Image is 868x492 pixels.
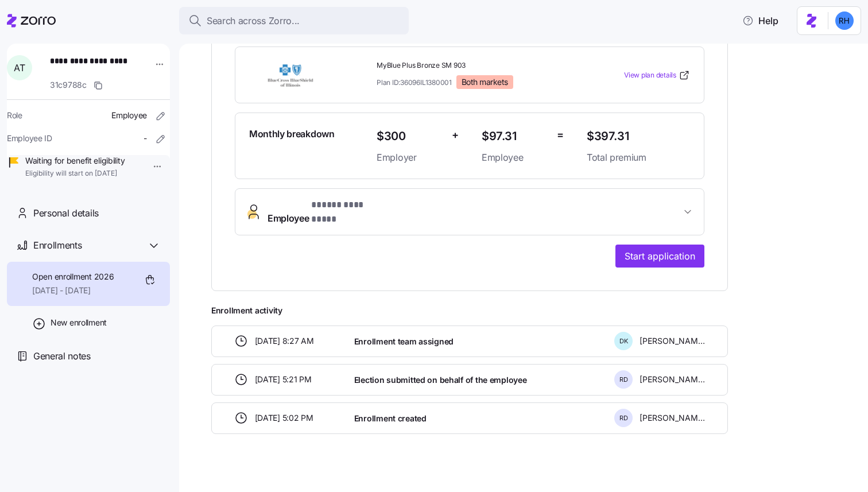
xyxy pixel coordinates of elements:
[640,335,705,347] span: [PERSON_NAME]
[50,79,87,91] span: 31c9788c
[354,336,454,347] span: Enrollment team assigned
[625,249,695,263] span: Start application
[354,413,427,424] span: Enrollment created
[377,61,578,71] span: MyBlue Plus Bronze SM 903
[211,305,728,316] span: Enrollment activity
[14,63,25,72] span: A T
[207,14,300,28] span: Search across Zorro...
[624,69,690,81] a: View plan details
[25,155,125,166] span: Waiting for benefit eligibility
[249,127,335,141] span: Monthly breakdown
[640,374,705,385] span: [PERSON_NAME]
[255,335,314,347] span: [DATE] 8:27 AM
[619,377,628,383] span: R D
[640,412,705,424] span: [PERSON_NAME]
[51,317,107,328] span: New enrollment
[33,238,82,253] span: Enrollments
[377,150,443,165] span: Employer
[377,78,452,87] span: Plan ID: 36096IL1380001
[557,127,564,144] span: =
[587,150,690,165] span: Total premium
[25,169,125,179] span: Eligibility will start on [DATE]
[255,412,313,424] span: [DATE] 5:02 PM
[742,14,778,28] span: Help
[33,349,91,363] span: General notes
[482,127,548,146] span: $97.31
[462,77,508,87] span: Both markets
[249,62,332,88] img: Blue Cross and Blue Shield of Illinois
[268,198,387,226] span: Employee
[144,133,147,144] span: -
[111,110,147,121] span: Employee
[835,11,854,30] img: 8fe52c6dbdc3bd2a82e1e32f94fde8b5
[452,127,459,144] span: +
[377,127,443,146] span: $300
[179,7,409,34] button: Search across Zorro...
[619,338,628,344] span: D K
[33,206,99,220] span: Personal details
[615,245,704,268] button: Start application
[624,70,676,81] span: View plan details
[7,110,22,121] span: Role
[32,285,114,296] span: [DATE] - [DATE]
[482,150,548,165] span: Employee
[255,374,312,385] span: [DATE] 5:21 PM
[354,374,527,386] span: Election submitted on behalf of the employee
[32,271,114,282] span: Open enrollment 2026
[587,127,690,146] span: $397.31
[7,133,52,144] span: Employee ID
[619,415,628,421] span: R D
[733,9,788,32] button: Help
